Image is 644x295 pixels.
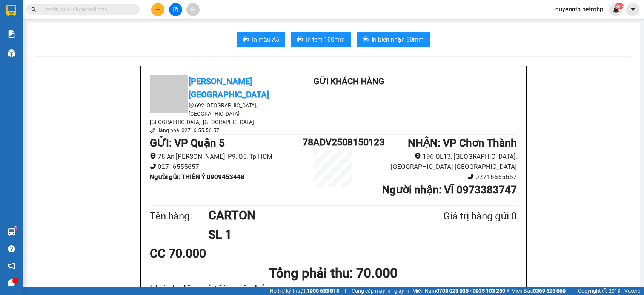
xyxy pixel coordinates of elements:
[208,225,407,244] h1: SL 1
[507,289,509,292] span: ⚪️
[186,3,200,16] button: aim
[613,6,619,13] img: icon-new-feature
[615,3,624,9] sup: NaN
[412,287,505,295] span: Miền Nam
[237,32,285,47] button: printerIn mẫu A5
[8,279,15,286] span: message
[533,288,566,294] strong: 0369 525 060
[626,3,639,16] button: caret-down
[150,101,286,126] li: 692 [GEOGRAPHIC_DATA], [GEOGRAPHIC_DATA], [GEOGRAPHIC_DATA], [GEOGRAPHIC_DATA]
[571,287,572,295] span: |
[8,30,15,38] img: solution-icon
[150,209,209,224] div: Tên hàng:
[382,184,517,196] b: Người nhận : VĨ 0973383747
[173,7,178,12] span: file-add
[150,244,271,263] div: CC 70.000
[364,172,517,182] li: 02716555657
[8,262,15,269] span: notification
[150,263,517,284] h1: Tổng phải thu: 70.000
[415,153,421,159] span: environment
[8,49,15,57] img: warehouse-icon
[150,153,156,159] span: environment
[150,151,303,162] li: 78 An [PERSON_NAME], P9, Q5, Tp HCM
[511,287,566,295] span: Miền Bắc
[602,288,607,293] span: copyright
[467,173,474,180] span: phone
[363,36,369,43] span: printer
[549,5,609,14] span: duyenntb.petrobp
[14,227,17,229] sup: 1
[407,209,517,224] div: Giá trị hàng gửi: 0
[169,3,182,16] button: file-add
[243,36,249,43] span: printer
[31,7,37,12] span: search
[8,245,15,252] span: question-circle
[6,5,16,16] img: logo-vxr
[150,163,156,170] span: phone
[630,6,636,13] span: caret-down
[150,162,303,172] li: 02716555657
[41,5,131,14] input: Tìm tên, số ĐT hoặc mã đơn
[150,128,155,133] span: phone
[190,7,195,12] span: aim
[208,206,407,225] h1: CARTON
[314,77,384,86] b: Gửi khách hàng
[364,151,517,171] li: 196 QL13, [GEOGRAPHIC_DATA], [GEOGRAPHIC_DATA] [GEOGRAPHIC_DATA]
[189,103,194,108] span: environment
[408,137,517,149] b: NHẬN : VP Chơn Thành
[155,7,161,12] span: plus
[150,126,286,134] li: Hàng hoá: 02716.55.56.57
[151,3,164,16] button: plus
[291,32,351,47] button: printerIn tem 100mm
[345,287,346,295] span: |
[306,35,345,44] span: In tem 100mm
[297,36,303,43] span: printer
[270,287,339,295] span: Hỗ trợ kỹ thuật:
[352,287,410,295] span: Cung cấp máy in - giấy in:
[8,228,15,236] img: warehouse-icon
[307,288,339,294] strong: 1900 633 818
[436,288,505,294] strong: 0708 023 035 - 0935 103 250
[357,32,430,47] button: printerIn biên nhận 80mm
[150,137,225,149] b: GỬI : VP Quận 5
[252,35,279,44] span: In mẫu A5
[150,173,244,181] b: Người gửi : THIÊN Ý 0909453448
[303,135,364,150] h1: 78ADV2508150123
[372,35,424,44] span: In biên nhận 80mm
[189,77,269,99] b: [PERSON_NAME][GEOGRAPHIC_DATA]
